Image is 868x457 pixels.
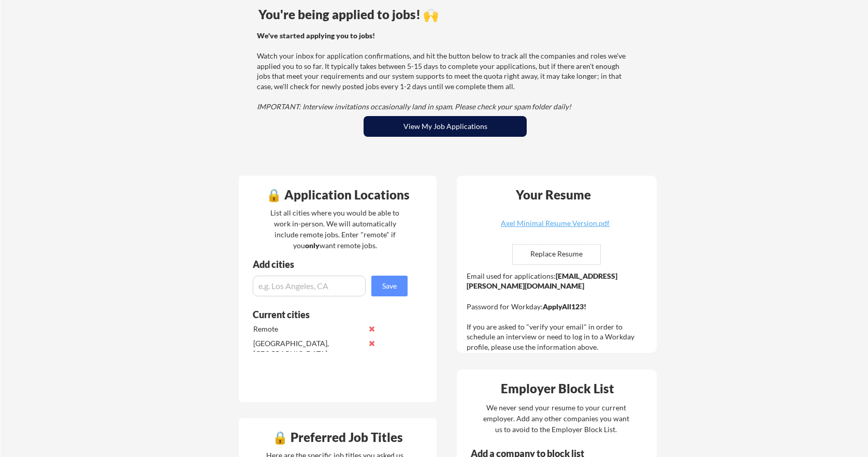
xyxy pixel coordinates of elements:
[253,338,363,359] div: [GEOGRAPHIC_DATA], [GEOGRAPHIC_DATA]
[494,220,617,227] div: Axel Minimal Resume Version.pdf
[241,431,434,444] div: 🔒 Preferred Job Titles
[502,189,604,201] div: Your Resume
[494,220,617,236] a: Axel Minimal Resume Version.pdf
[253,260,410,269] div: Add cities
[467,272,617,291] strong: [EMAIL_ADDRESS][PERSON_NAME][DOMAIN_NAME]
[371,276,408,296] button: Save
[461,382,654,395] div: Employer Block List
[258,8,632,21] div: You're being applied to jobs! 🙌
[253,276,366,296] input: e.g. Los Angeles, CA
[305,241,320,250] strong: only
[253,324,363,334] div: Remote
[257,31,630,112] div: Watch your inbox for application confirmations, and hit the button below to track all the compani...
[467,271,649,352] div: Email used for applications: Password for Workday: If you are asked to "verify your email" in ord...
[543,302,586,311] strong: ApplyAll123!
[257,31,375,40] strong: We've started applying you to jobs!
[482,402,630,435] div: We never send your resume to your current employer. Add any other companies you want us to avoid ...
[253,310,396,319] div: Current cities
[257,102,571,111] em: IMPORTANT: Interview invitations occasionally land in spam. Please check your spam folder daily!
[241,189,434,201] div: 🔒 Application Locations
[264,207,406,251] div: List all cities where you would be able to work in-person. We will automatically include remote j...
[364,116,527,137] button: View My Job Applications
